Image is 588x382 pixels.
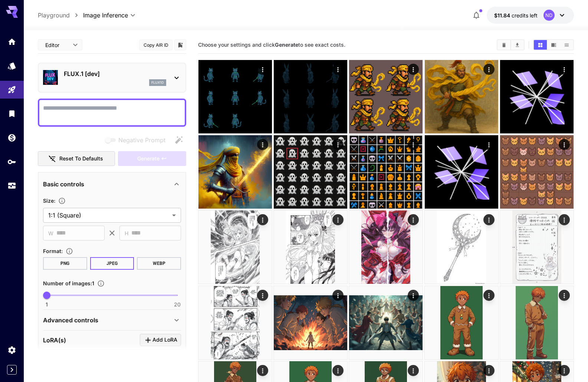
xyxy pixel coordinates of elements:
[46,301,48,308] span: 1
[257,214,268,225] div: Actions
[483,64,495,75] div: Actions
[64,69,166,78] p: FLUX.1 [dev]
[7,37,16,46] div: Home
[63,248,76,255] button: Choose the file format for the output image.
[483,139,495,150] div: Actions
[332,290,344,301] div: Actions
[332,214,344,225] div: Actions
[48,229,53,237] span: W
[43,248,63,254] span: Format :
[43,175,181,193] div: Basic controls
[198,210,272,284] img: 2Q==
[257,290,268,301] div: Actions
[137,257,181,270] button: WEBP
[559,139,570,150] div: Actions
[408,365,419,376] div: Actions
[275,41,298,48] b: Generate
[55,197,69,205] button: Adjust the dimensions of the generated image by specifying its width and height in pixels, or sel...
[7,61,16,70] div: Models
[257,64,268,75] div: Actions
[494,11,538,19] div: $11.8368
[43,316,98,325] p: Advanced controls
[349,210,423,284] img: Z
[198,41,345,48] span: Choose your settings and click to see exact costs.
[174,301,181,308] span: 20
[140,334,181,346] button: Click to add LoRA
[274,135,347,209] img: wFXw84NF0+AkQAAAABJRU5ErkJggg==
[38,151,115,166] button: Reset to defaults
[152,335,177,345] span: Add LoRA
[257,139,268,150] div: Actions
[349,60,423,133] img: 2Q==
[104,135,171,145] span: Negative prompts are not compatible with the selected model.
[90,257,134,270] button: JPEG
[408,139,419,150] div: Actions
[7,157,16,166] div: API Keys
[7,133,16,142] div: Wallet
[274,286,347,359] img: 9k=
[38,11,83,20] nav: breadcrumb
[151,80,164,85] p: flux1d
[332,365,344,376] div: Actions
[547,40,560,50] button: Show images in video view
[487,7,574,24] button: $11.8368ND
[7,345,16,355] div: Settings
[7,365,17,375] button: Expand sidebar
[425,210,498,284] img: 2Q==
[43,180,84,189] p: Basic controls
[274,210,347,284] img: 9k=
[198,135,272,209] img: Z
[497,40,510,50] button: Clear Images
[483,214,495,225] div: Actions
[43,311,181,329] div: Advanced controls
[425,286,498,359] img: 2Q==
[349,135,423,209] img: XUSeZ1xu49M7WZbaaXatz9f9lvsoTqAB8YAAAAAElFTkSuQmCC
[45,41,68,49] span: Editor
[7,85,16,94] div: Playground
[332,139,344,150] div: Actions
[408,214,419,225] div: Actions
[500,210,574,284] img: 9k=
[511,40,524,50] button: Download All
[274,60,347,133] img: 9k=
[94,280,108,287] button: Specify how many images to generate in a single request. Each image generation will be charged se...
[560,40,573,50] button: Show images in list view
[257,365,268,376] div: Actions
[332,64,344,75] div: Actions
[534,40,547,50] button: Show images in grid view
[497,39,525,50] div: Clear ImagesDownload All
[38,11,70,20] a: Playground
[198,60,272,133] img: Z
[7,109,16,118] div: Library
[559,64,570,75] div: Actions
[483,290,495,301] div: Actions
[198,286,272,359] img: 2Q==
[43,280,94,286] span: Number of images : 1
[408,290,419,301] div: Actions
[408,64,419,75] div: Actions
[533,39,574,50] div: Show images in grid viewShow images in video viewShow images in list view
[512,12,538,19] span: credits left
[559,214,570,225] div: Actions
[118,136,165,145] span: Negative Prompt
[349,286,423,359] img: 2Q==
[494,12,512,19] span: $11.84
[139,40,173,50] button: Copy AIR ID
[177,40,184,49] button: Add to library
[48,211,169,220] span: 1:1 (Square)
[559,290,570,301] div: Actions
[500,286,574,359] img: 9k=
[543,10,555,21] div: ND
[425,60,498,133] img: 9k=
[43,197,55,204] span: Size :
[7,181,16,190] div: Usage
[500,135,574,209] img: 2Q==
[559,365,570,376] div: Actions
[43,257,87,270] button: PNG
[43,66,181,89] div: FLUX.1 [dev]flux1d
[125,229,128,237] span: H
[43,336,66,345] p: LoRA(s)
[83,11,128,20] span: Image Inference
